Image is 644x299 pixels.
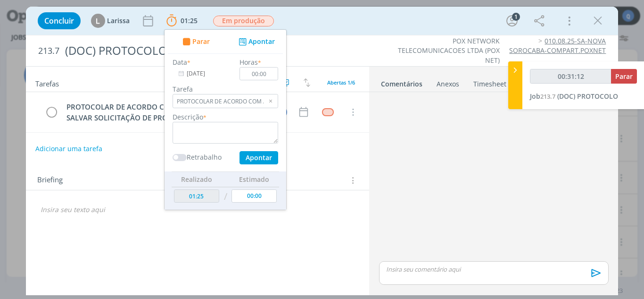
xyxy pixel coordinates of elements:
button: Apontar [236,37,275,47]
label: Tarefa [173,84,278,94]
a: Timesheet [473,75,507,89]
input: Data [173,67,231,80]
label: Horas [239,57,258,67]
span: Parar [615,72,633,81]
button: Parar [180,37,210,47]
label: Data [173,57,187,67]
th: Realizado [172,171,222,187]
img: arrow-down-up.svg [304,78,310,87]
label: Retrabalho [187,152,222,162]
button: Apontar [239,151,278,164]
button: 01:25 [164,13,200,28]
span: Abertas 1/6 [327,79,355,86]
label: Descrição [173,112,203,122]
span: Larissa [107,17,130,24]
button: Em produção [213,15,274,27]
button: Parar [611,69,637,84]
div: PROTOCOLAR DE ACORDO COM A CONCESSÃO/CIA & SALVAR SOLICITAÇÃO DE PROTOCOLO [63,101,267,123]
span: Tarefas [35,77,59,88]
span: Briefing [37,174,63,187]
a: Comentários [380,75,423,89]
ul: 01:25 [164,29,287,210]
div: (DOC) PROTOCOLO [61,39,365,62]
div: L [91,14,105,28]
span: Em produção [213,16,274,26]
button: Concluir [38,12,81,29]
span: 213.7 [38,46,59,56]
button: Adicionar uma tarefa [35,140,103,157]
span: 01:25 [181,16,198,25]
a: Job213.7(DOC) PROTOCOLO [530,92,618,101]
span: (DOC) PROTOCOLO [557,92,618,101]
button: LLarissa [91,14,130,28]
span: 213.7 [540,92,555,101]
button: 1 [504,13,520,28]
div: dialog [26,7,619,295]
a: 010.08.25-SA-NOVA SOROCABA-COMPART.POXNET [509,36,606,55]
span: Parar [192,38,209,45]
div: Anexos [437,79,459,89]
a: POX NETWORK TELECOMUNICACOES LTDA (POX NET) [398,36,500,65]
td: / [221,187,229,206]
span: Concluir [44,17,74,25]
div: 1 [512,13,520,21]
th: Estimado [229,171,279,187]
